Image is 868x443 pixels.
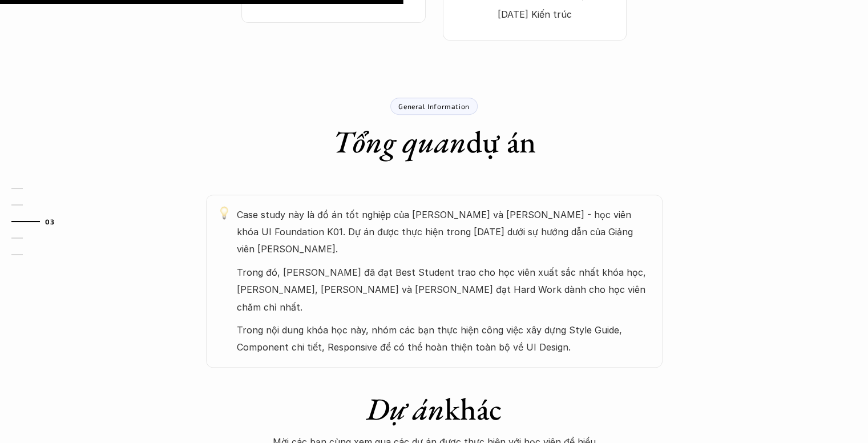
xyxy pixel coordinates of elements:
h1: dự án [333,123,536,160]
p: Case study này là đồ án tốt nghiệp của [PERSON_NAME] và [PERSON_NAME] - học viên khóa UI Foundati... [237,206,651,258]
h1: khác [235,390,634,428]
strong: 03 [45,218,54,225]
a: 03 [11,215,66,228]
p: Trong đó, [PERSON_NAME] đã đạt Best Student trao cho học viên xuất sắc nhất khóa học, [PERSON_NAM... [237,264,651,316]
p: Trong nội dung khóa học này, nhóm các bạn thực hiện công việc xây dựng Style Guide, Component chi... [237,321,651,356]
p: [DATE] Kiến trúc [454,6,615,23]
em: Dự án [366,389,445,429]
p: General Information [398,102,469,110]
em: Tổng quan [333,122,466,162]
